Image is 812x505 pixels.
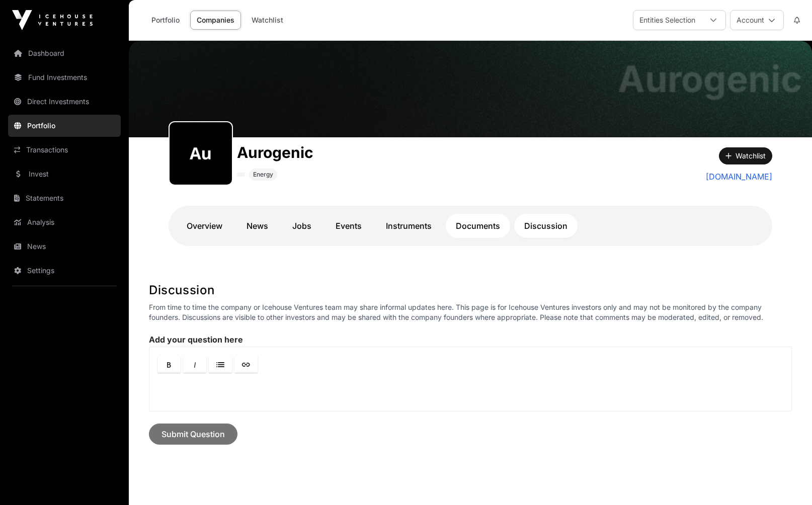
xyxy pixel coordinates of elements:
a: Overview [177,214,232,238]
a: Statements [8,187,121,209]
iframe: Chat Widget [762,457,812,505]
button: Watchlist [719,147,772,164]
p: From time to time the company or Icehouse Ventures team may share informal updates here. This pag... [149,302,792,322]
a: Settings [8,260,121,282]
a: Italic [183,356,206,373]
a: Invest [8,163,121,185]
a: Analysis [8,211,121,233]
img: aurogenic434.png [174,126,228,181]
a: Transactions [8,139,121,161]
a: Portfolio [8,115,121,137]
h1: Aurogenic [237,143,313,161]
button: Account [730,10,784,30]
label: Add your question here [149,334,792,345]
a: Bold [157,356,181,373]
a: Direct Investments [8,91,121,113]
nav: Tabs [177,214,764,238]
a: Instruments [376,214,442,238]
a: Portfolio [145,11,186,30]
img: Icehouse Ventures Logo [12,10,93,30]
div: Entities Selection [633,11,701,30]
img: Aurogenic [129,41,812,137]
a: Jobs [282,214,321,238]
a: Dashboard [8,42,121,64]
span: Energy [253,171,273,179]
a: Discussion [514,214,578,238]
a: Fund Investments [8,66,121,89]
a: Events [326,214,372,238]
a: Documents [446,214,510,238]
a: Companies [190,11,241,30]
h1: Discussion [149,282,792,298]
a: [DOMAIN_NAME] [706,171,772,183]
a: News [236,214,278,238]
a: Lists [209,356,232,373]
a: Watchlist [245,11,290,30]
a: Link [234,356,258,373]
a: News [8,235,121,258]
h1: Aurogenic [618,61,802,97]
